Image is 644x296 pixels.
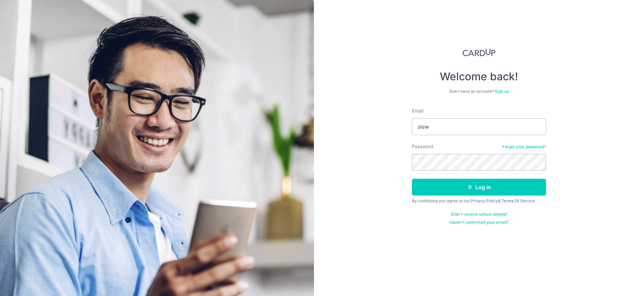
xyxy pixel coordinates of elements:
[449,220,508,225] a: Haven't confirmed your email?
[451,212,507,217] a: Didn't receive unlock details?
[412,108,423,114] label: Email
[412,118,546,135] input: Enter your Email
[412,70,546,83] h4: Welcome back!
[412,198,546,204] div: By continuing you agree to our &
[412,89,546,94] div: Don’t have an account?
[502,144,546,150] a: Forgot your password?
[495,89,509,94] a: Sign up
[501,198,535,203] a: Terms Of Service
[412,179,546,196] button: Log in
[471,198,498,203] a: Privacy Policy
[412,143,433,150] label: Password
[463,48,495,56] img: CardUp Logo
